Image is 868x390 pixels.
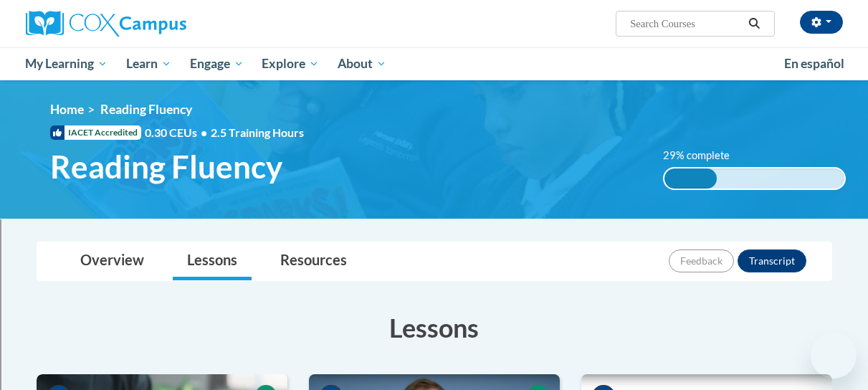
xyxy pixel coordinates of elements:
span: IACET Accredited [50,125,141,140]
a: About [328,47,396,80]
button: Account Settings [800,11,843,34]
span: 2.5 Training Hours [211,125,304,139]
span: About [338,55,386,72]
a: En español [775,49,854,79]
a: Explore [252,47,328,80]
a: My Learning [16,47,118,80]
a: Learn [117,47,181,80]
span: Reading Fluency [100,102,192,117]
span: Explore [262,55,319,72]
span: Learn [126,55,171,72]
label: 29% complete [663,148,745,163]
div: Main menu [15,47,854,80]
a: Home [50,102,84,117]
a: Engage [181,47,253,80]
span: En español [784,56,844,71]
iframe: Button to launch messaging window [811,333,857,379]
span: • [201,125,207,139]
span: My Learning [25,55,108,72]
input: Search Courses [629,15,743,32]
div: 29% complete [664,168,717,189]
span: Engage [190,55,244,72]
span: Reading Fluency [50,148,282,186]
a: Cox Campus [26,11,284,37]
span: 0.30 CEUs [145,125,211,141]
button: Search [743,15,765,32]
img: Cox Campus [26,11,186,37]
